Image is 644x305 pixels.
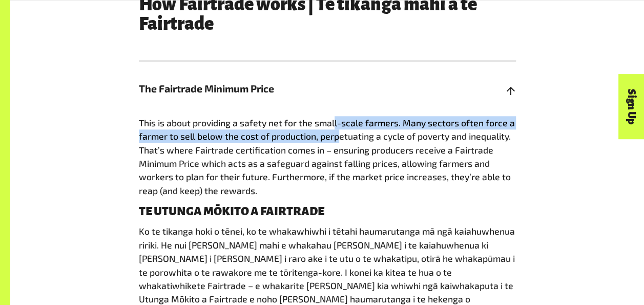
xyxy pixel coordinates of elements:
span: The Fairtrade Minimum Price [139,81,422,97]
h4: TE UTUNGA MŌKITO A FAIRTRADE [139,205,516,218]
span: This is about providing a safety net for the small-scale farmers. Many sectors often force a farm... [139,117,515,196]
